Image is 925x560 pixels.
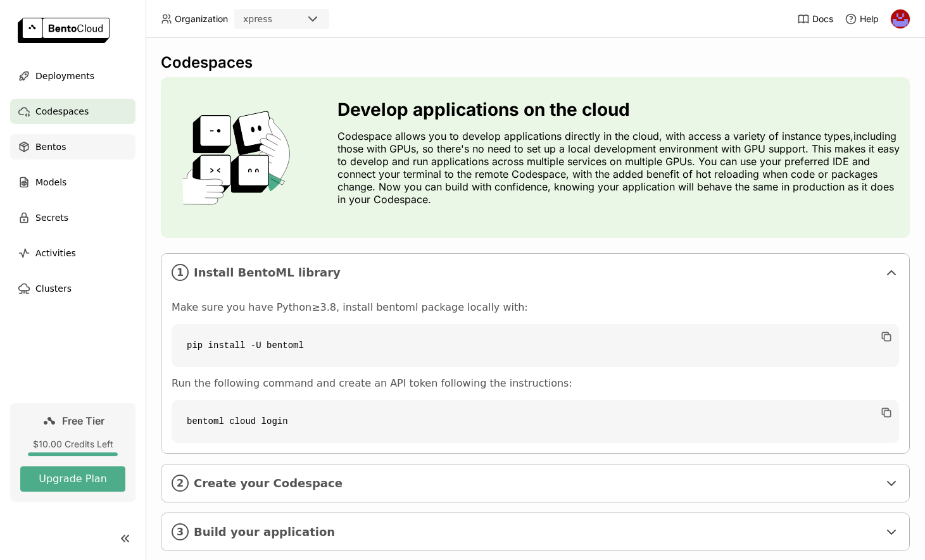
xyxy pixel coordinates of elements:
span: Docs [812,13,833,25]
p: Make sure you have Python≥3.8, install bentoml package locally with: [172,301,899,314]
code: pip install -U bentoml [172,324,899,367]
a: Bentos [10,134,135,159]
a: Models [10,170,135,195]
span: Secrets [35,210,68,225]
a: Free Tier$10.00 Credits LeftUpgrade Plan [10,403,135,502]
i: 3 [172,523,189,540]
span: Create your Codespace [194,476,879,490]
div: Help [845,13,879,25]
div: 2Create your Codespace [161,464,909,502]
span: Deployments [35,68,94,84]
span: Organization [175,13,228,25]
span: Bentos [35,139,66,154]
button: Upgrade Plan [20,466,125,492]
p: Run the following command and create an API token following the instructions: [172,377,899,390]
div: 1Install BentoML library [161,254,909,291]
a: Docs [797,13,833,25]
span: Build your application [194,525,879,539]
span: Install BentoML library [194,266,879,280]
i: 1 [172,264,189,281]
a: Clusters [10,276,135,301]
a: Deployments [10,63,135,89]
div: Codespaces [161,53,910,72]
p: Codespace allows you to develop applications directly in the cloud, with access a variety of inst... [337,130,900,206]
div: xpress [243,13,272,25]
div: $10.00 Credits Left [20,439,125,450]
a: Activities [10,240,135,266]
span: Activities [35,246,76,261]
h3: Develop applications on the cloud [337,99,900,120]
i: 2 [172,475,189,492]
a: Codespaces [10,99,135,124]
span: Models [35,175,66,190]
img: suwit phooklay [891,9,910,28]
span: Help [860,13,879,25]
span: Clusters [35,281,72,296]
code: bentoml cloud login [172,400,899,443]
div: 3Build your application [161,513,909,551]
span: Free Tier [62,414,104,427]
img: logo [18,18,110,43]
input: Selected xpress. [274,13,275,26]
a: Secrets [10,205,135,230]
img: cover onboarding [171,110,307,205]
span: Codespaces [35,104,89,119]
